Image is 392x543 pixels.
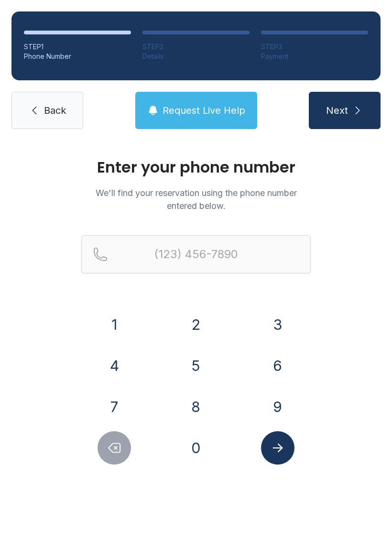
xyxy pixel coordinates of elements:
[326,104,348,117] span: Next
[142,42,250,52] div: STEP 2
[81,160,311,175] h1: Enter your phone number
[24,42,131,52] div: STEP 1
[98,390,131,424] button: 7
[179,431,213,465] button: 0
[261,390,294,424] button: 9
[179,349,213,382] button: 5
[81,235,311,273] input: Reservation phone number
[261,308,294,341] button: 3
[98,431,131,465] button: Delete number
[24,52,131,61] div: Phone Number
[179,308,213,341] button: 2
[261,42,368,52] div: STEP 3
[98,308,131,341] button: 1
[179,390,213,424] button: 8
[261,52,368,61] div: Payment
[142,52,250,61] div: Details
[98,349,131,382] button: 4
[81,186,311,212] p: We'll find your reservation using the phone number entered below.
[163,104,245,117] span: Request Live Help
[261,431,294,465] button: Submit lookup form
[44,104,66,117] span: Back
[261,349,294,382] button: 6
